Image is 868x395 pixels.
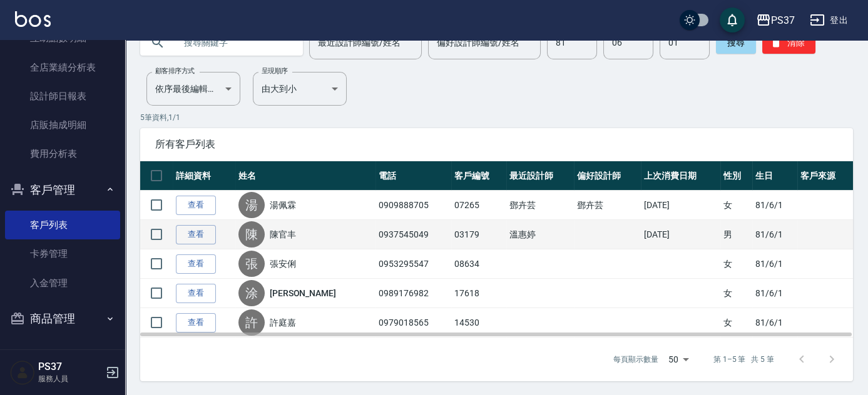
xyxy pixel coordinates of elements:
[176,254,216,274] a: 查看
[574,161,641,191] th: 偏好設計師
[720,7,745,32] button: save
[5,53,120,82] a: 全店業績分析表
[270,199,296,211] a: 湯佩霖
[720,249,752,279] td: 女
[752,308,797,337] td: 81/6/1
[270,316,296,329] a: 許庭嘉
[375,308,451,337] td: 0979018565
[720,191,752,220] td: 女
[238,251,265,277] div: 張
[5,82,120,111] a: 設計師日報表
[375,279,451,308] td: 0989176982
[38,361,102,373] h5: PS37
[262,66,288,76] label: 呈現順序
[752,161,797,191] th: 生日
[663,342,693,376] div: 50
[716,31,756,54] button: 搜尋
[641,220,720,249] td: [DATE]
[175,26,293,59] input: 搜尋關鍵字
[506,161,574,191] th: 最近設計師
[752,191,797,220] td: 81/6/1
[797,161,853,191] th: 客戶來源
[238,280,265,306] div: 涂
[613,354,658,365] p: 每頁顯示數量
[176,196,216,215] a: 查看
[5,269,120,297] a: 入金管理
[720,279,752,308] td: 女
[270,228,296,241] a: 陳官丰
[713,354,774,365] p: 第 1–5 筆 共 5 筆
[238,309,265,336] div: 許
[720,308,752,337] td: 女
[375,220,451,249] td: 0937545049
[173,161,235,191] th: 詳細資料
[720,220,752,249] td: 男
[5,211,120,239] a: 客戶列表
[238,192,265,218] div: 湯
[5,239,120,268] a: 卡券管理
[375,249,451,279] td: 0953295547
[10,360,35,385] img: Person
[506,191,574,220] td: 鄧卉芸
[574,191,641,220] td: 鄧卉芸
[762,31,815,54] button: 清除
[771,12,795,28] div: PS37
[38,373,102,384] p: 服務人員
[5,111,120,139] a: 店販抽成明細
[176,225,216,244] a: 查看
[176,284,216,303] a: 查看
[375,161,451,191] th: 電話
[451,249,507,279] td: 08634
[451,279,507,308] td: 17618
[451,308,507,337] td: 14530
[451,220,507,249] td: 03179
[238,221,265,247] div: 陳
[140,112,853,123] p: 5 筆資料, 1 / 1
[155,138,838,151] span: 所有客戶列表
[270,257,296,270] a: 張安俐
[253,72,347,106] div: 由大到小
[805,9,853,32] button: 登出
[375,191,451,220] td: 0909888705
[5,174,120,206] button: 客戶管理
[506,220,574,249] td: 溫惠婷
[15,11,51,27] img: Logo
[720,161,752,191] th: 性別
[641,161,720,191] th: 上次消費日期
[5,302,120,335] button: 商品管理
[146,72,240,106] div: 依序最後編輯時間
[751,7,800,33] button: PS37
[176,313,216,332] a: 查看
[155,66,195,76] label: 顧客排序方式
[752,220,797,249] td: 81/6/1
[5,139,120,168] a: 費用分析表
[752,279,797,308] td: 81/6/1
[451,161,507,191] th: 客戶編號
[641,191,720,220] td: [DATE]
[235,161,375,191] th: 姓名
[270,287,336,299] a: [PERSON_NAME]
[752,249,797,279] td: 81/6/1
[451,191,507,220] td: 07265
